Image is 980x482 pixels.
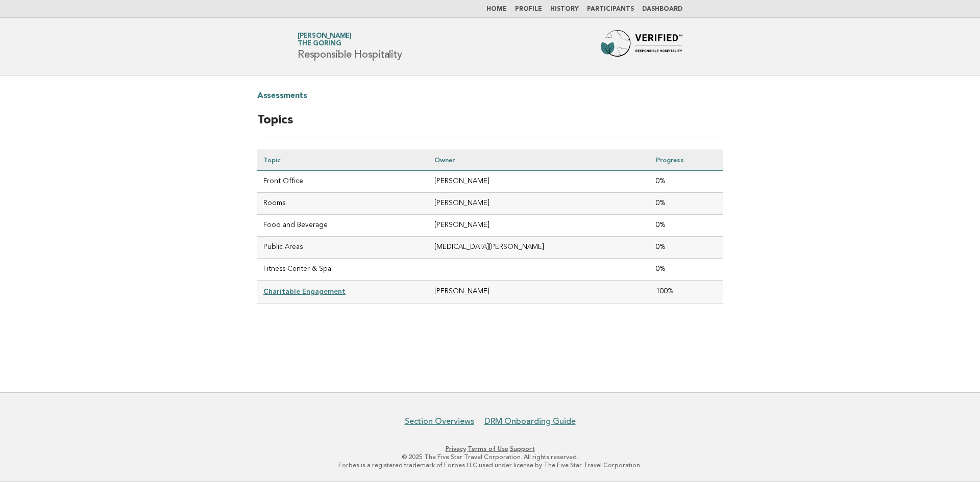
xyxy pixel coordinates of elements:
td: Public Areas [257,237,428,259]
td: 0% [650,237,723,259]
th: Owner [428,149,649,171]
a: Assessments [257,88,307,104]
a: History [550,6,579,12]
th: Progress [650,149,723,171]
td: Rooms [257,193,428,215]
p: © 2025 The Five Star Travel Corporation. All rights reserved. [178,453,802,461]
a: Section Overviews [405,416,474,426]
a: Privacy [446,445,466,452]
a: DRM Onboarding Guide [484,416,576,426]
td: 0% [650,259,723,281]
a: Terms of Use [468,445,508,452]
a: [PERSON_NAME]The Goring [298,33,352,47]
td: [PERSON_NAME] [428,171,649,193]
td: [PERSON_NAME] [428,193,649,215]
p: Forbes is a registered trademark of Forbes LLC used under license by The Five Star Travel Corpora... [178,461,802,469]
h2: Topics [257,112,723,137]
a: Support [510,445,535,452]
td: 0% [650,215,723,237]
td: Front Office [257,171,428,193]
h1: Responsible Hospitality [298,33,402,60]
td: [MEDICAL_DATA][PERSON_NAME] [428,237,649,259]
a: Dashboard [642,6,682,12]
span: The Goring [298,41,341,47]
td: Fitness Center & Spa [257,259,428,281]
a: Participants [587,6,634,12]
a: Profile [515,6,542,12]
td: [PERSON_NAME] [428,281,649,303]
th: Topic [257,149,428,171]
td: 0% [650,193,723,215]
td: [PERSON_NAME] [428,215,649,237]
td: 100% [650,281,723,303]
a: Charitable Engagement [263,287,346,295]
img: Forbes Travel Guide [601,30,682,63]
td: 0% [650,171,723,193]
p: · · [178,445,802,453]
td: Food and Beverage [257,215,428,237]
a: Home [486,6,507,12]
